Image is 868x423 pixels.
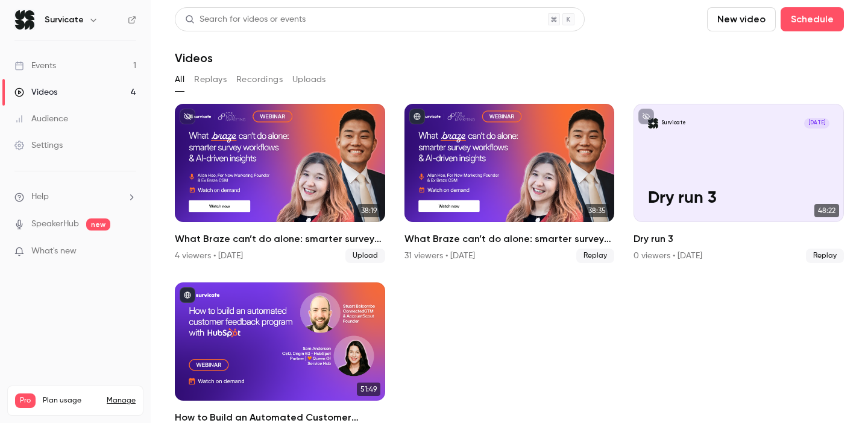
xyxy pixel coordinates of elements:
[122,246,136,257] iframe: Noticeable Trigger
[648,189,830,208] p: Dry run 3
[404,104,615,263] a: 38:35What Braze can’t do alone: smarter survey workflows & AI-driven insights31 viewers • [DATE]R...
[781,7,844,31] button: Schedule
[634,104,844,263] li: Dry run 3
[86,218,110,231] span: new
[180,109,195,124] button: unpublished
[14,86,57,98] div: Videos
[345,249,385,263] span: Upload
[404,104,615,263] li: What Braze can’t do alone: smarter survey workflows & AI-driven insights
[175,104,385,263] a: 38:19What Braze can’t do alone: smarter survey workflows & AI-driven insights4 viewers • [DATE]Up...
[43,396,99,406] span: Plan usage
[185,13,306,26] div: Search for videos or events
[175,51,213,65] h1: Videos
[31,191,49,203] span: Help
[804,118,829,129] span: [DATE]
[638,109,654,124] button: unpublished
[662,119,686,127] p: Survicate
[409,109,425,124] button: published
[14,113,68,125] div: Audience
[634,232,844,246] h2: Dry run 3
[707,7,776,31] button: New video
[357,204,380,217] span: 38:19
[634,104,844,263] a: Dry run 3Survicate[DATE]Dry run 348:22Dry run 30 viewers • [DATE]Replay
[107,396,136,406] a: Manage
[15,393,36,408] span: Pro
[175,250,243,262] div: 4 viewers • [DATE]
[14,60,56,72] div: Events
[585,204,609,217] span: 38:35
[404,232,615,246] h2: What Braze can’t do alone: smarter survey workflows & AI-driven insights
[806,249,844,263] span: Replay
[404,250,475,262] div: 31 viewers • [DATE]
[45,14,84,26] h6: Survicate
[31,245,77,258] span: What's new
[236,70,283,89] button: Recordings
[14,191,136,203] li: help-dropdown-opener
[194,70,227,89] button: Replays
[814,204,839,217] span: 48:22
[292,70,326,89] button: Uploads
[175,104,385,263] li: What Braze can’t do alone: smarter survey workflows & AI-driven insights
[31,218,79,231] a: SpeakerHub
[357,383,380,396] span: 51:49
[175,7,844,416] section: Videos
[180,287,195,303] button: published
[14,139,63,151] div: Settings
[576,249,614,263] span: Replay
[634,250,702,262] div: 0 viewers • [DATE]
[175,232,385,246] h2: What Braze can’t do alone: smarter survey workflows & AI-driven insights
[15,10,34,30] img: Survicate
[175,70,184,89] button: All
